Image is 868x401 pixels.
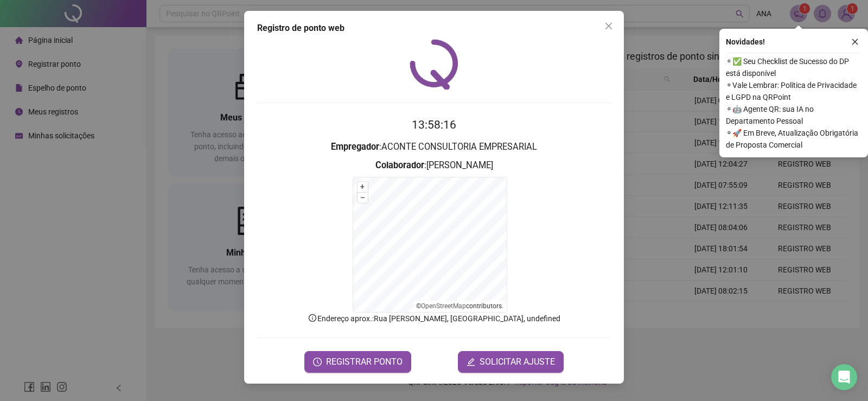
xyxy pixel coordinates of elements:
[304,351,411,373] button: REGISTRAR PONTO
[851,38,859,46] span: close
[358,182,368,192] button: +
[831,364,857,390] div: Open Intercom Messenger
[604,22,613,30] span: close
[375,160,424,170] strong: Colaborador
[257,158,611,173] h3: : [PERSON_NAME]
[308,313,317,323] span: info-circle
[257,140,611,154] h3: : ACONTE CONSULTORIA EMPRESARIAL
[358,193,368,203] button: –
[480,355,555,368] span: SOLICITAR AJUSTE
[313,358,322,366] span: clock-circle
[421,302,466,310] a: OpenStreetMap
[726,103,861,127] span: ⚬ 🤖 Agente QR: sua IA no Departamento Pessoal
[410,39,458,90] img: QRPoint
[726,127,861,151] span: ⚬ 🚀 Em Breve, Atualização Obrigatória de Proposta Comercial
[458,351,564,373] button: editSOLICITAR AJUSTE
[257,313,611,324] p: Endereço aprox. : Rua [PERSON_NAME], [GEOGRAPHIC_DATA], undefined
[257,22,611,35] div: Registro de ponto web
[726,36,765,48] span: Novidades !
[467,358,475,366] span: edit
[600,17,617,35] button: Close
[326,355,403,368] span: REGISTRAR PONTO
[331,142,379,152] strong: Empregador
[726,79,861,103] span: ⚬ Vale Lembrar: Política de Privacidade e LGPD na QRPoint
[412,118,456,131] time: 13:58:16
[416,302,503,310] li: © contributors.
[726,55,861,79] span: ⚬ ✅ Seu Checklist de Sucesso do DP está disponível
